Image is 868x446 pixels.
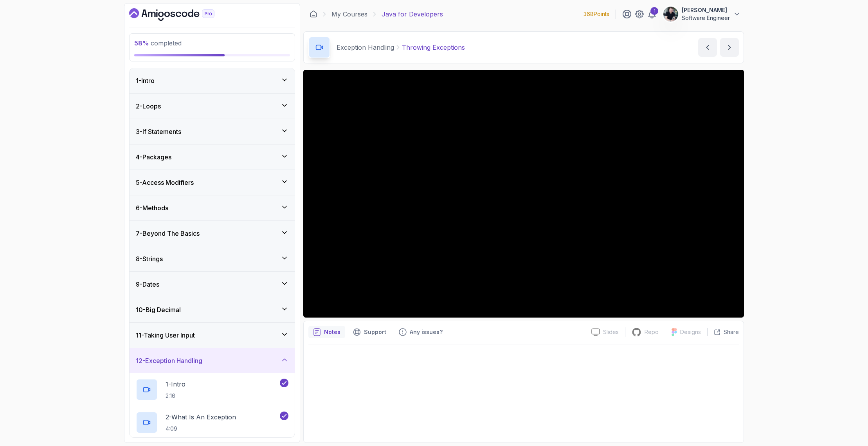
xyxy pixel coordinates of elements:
p: 4:09 [166,425,236,433]
p: Exception Handling [337,43,394,52]
p: 368 Points [583,10,609,18]
p: Notes [324,328,340,336]
p: Any issues? [410,328,443,336]
button: 11-Taking User Input [130,323,295,348]
div: 1 [650,7,658,15]
a: Dashboard [310,10,317,18]
a: 1 [647,9,657,19]
h3: 5 - Access Modifiers [136,178,194,187]
button: previous content [698,38,717,57]
span: completed [134,39,182,47]
button: notes button [308,326,345,338]
p: Slides [603,328,619,336]
button: Feedback button [394,326,447,338]
button: 5-Access Modifiers [130,170,295,195]
h3: 1 - Intro [136,76,155,85]
button: 1-Intro [130,68,295,93]
p: 2 - What Is An Exception [166,412,236,422]
button: 6-Methods [130,195,295,220]
button: 8-Strings [130,246,295,271]
p: Throwing Exceptions [402,43,465,52]
a: Dashboard [129,8,232,21]
button: 12-Exception Handling [130,348,295,373]
h3: 8 - Strings [136,254,163,264]
span: 58 % [134,39,149,47]
p: Share [724,328,739,336]
h3: 6 - Methods [136,203,168,213]
button: 10-Big Decimal [130,297,295,322]
p: Java for Developers [382,9,443,19]
button: next content [720,38,739,57]
p: Support [364,328,386,336]
h3: 12 - Exception Handling [136,356,202,365]
h3: 9 - Dates [136,280,159,289]
button: Support button [348,326,391,338]
button: 9-Dates [130,272,295,297]
p: [PERSON_NAME] [682,6,730,14]
p: Software Engineer [682,14,730,22]
button: 4-Packages [130,144,295,170]
button: user profile image[PERSON_NAME]Software Engineer [663,6,741,22]
p: 1 - Intro [166,379,185,389]
button: Share [707,328,739,336]
button: 3-If Statements [130,119,295,144]
p: Designs [680,328,701,336]
h3: 7 - Beyond The Basics [136,229,200,238]
button: 2-Loops [130,94,295,119]
a: My Courses [331,9,367,19]
h3: 2 - Loops [136,101,161,111]
img: user profile image [663,7,678,22]
h3: 11 - Taking User Input [136,330,195,340]
button: 2-What Is An Exception4:09 [136,412,288,433]
p: 2:16 [166,392,185,400]
button: 1-Intro2:16 [136,379,288,401]
h3: 3 - If Statements [136,127,181,136]
h3: 10 - Big Decimal [136,305,181,314]
p: Repo [645,328,659,336]
h3: 4 - Packages [136,152,171,162]
iframe: 12 - Throwing Exceptions [303,70,744,318]
button: 7-Beyond The Basics [130,221,295,246]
